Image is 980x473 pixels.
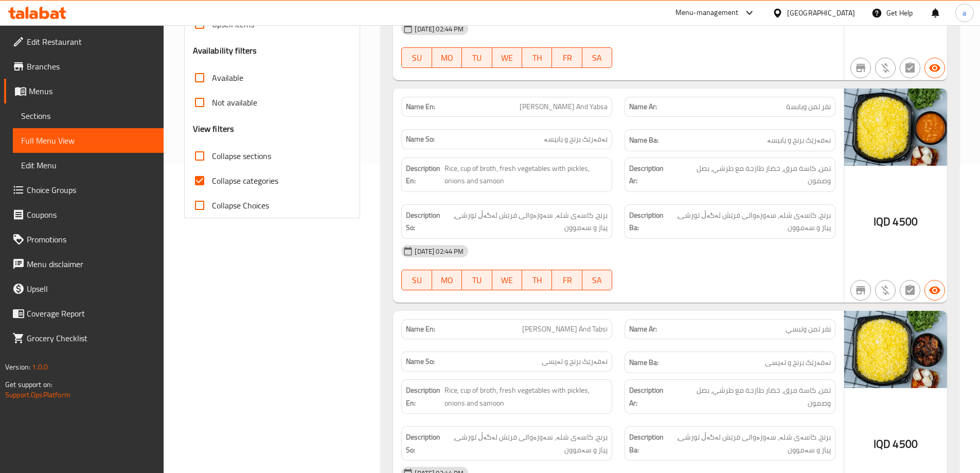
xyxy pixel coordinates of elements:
[411,24,468,34] span: [DATE] 02:44 PM
[462,47,492,68] button: TU
[212,150,271,162] span: Collapse sections
[924,280,945,301] button: Available
[411,247,468,256] span: [DATE] 02:44 PM
[844,311,947,388] img: Al_Pasha_Restaurant_%D9%86%D9%81%D8%B1_%D8%AA638906932118090506.jpg
[669,209,831,234] span: برنج، كاسەی شلە، سەوزەواتی فرێش لەگەڵ تورشی، پیاز و سەموون
[466,273,488,288] span: TU
[5,360,30,374] span: Version:
[582,47,612,68] button: SA
[893,434,918,454] span: 4500
[874,212,890,232] span: IQD
[552,47,582,68] button: FR
[406,134,435,145] strong: Name So:
[629,324,657,335] strong: Name Ar:
[542,356,608,367] span: نەفەرێک برنج و تەپسی
[406,209,443,234] strong: Description So:
[406,431,443,456] strong: Description So:
[556,50,578,65] span: FR
[675,162,831,187] span: تمن، كاسة مرق، خضار طازجة مع طرشي، بصل وصمون
[432,47,462,68] button: MO
[522,47,552,68] button: TH
[4,54,164,79] a: Branches
[4,29,164,54] a: Edit Restaurant
[875,58,896,78] button: Purchased item
[522,324,608,335] span: [PERSON_NAME] And Tabsi
[406,356,435,367] strong: Name So:
[629,431,667,456] strong: Description Ba:
[963,7,966,19] span: a
[466,50,488,65] span: TU
[432,270,462,290] button: MO
[27,307,155,320] span: Coverage Report
[586,273,608,288] span: SA
[27,332,155,344] span: Grocery Checklist
[462,270,492,290] button: TU
[29,85,155,97] span: Menus
[492,47,522,68] button: WE
[27,208,155,221] span: Coupons
[675,384,831,409] span: تمن، كاسة مرق، خضار طازجة مع طرشي، بصل وصمون
[4,178,164,202] a: Choice Groups
[401,47,432,68] button: SU
[787,7,855,19] div: [GEOGRAPHIC_DATA]
[552,270,582,290] button: FR
[900,58,920,78] button: Not has choices
[13,103,164,128] a: Sections
[21,134,155,147] span: Full Menu View
[406,50,427,65] span: SU
[767,134,831,147] span: نەفەرێک برنج و یابیسە
[900,280,920,301] button: Not has choices
[406,324,435,335] strong: Name En:
[27,283,155,295] span: Upsell
[212,72,243,84] span: Available
[586,50,608,65] span: SA
[27,184,155,196] span: Choice Groups
[582,270,612,290] button: SA
[27,36,155,48] span: Edit Restaurant
[522,270,552,290] button: TH
[492,270,522,290] button: WE
[445,209,608,234] span: برنج، كاسەی شلە، سەوزەواتی فرێش لەگەڵ تورشی، پیاز و سەموون
[765,356,831,369] span: نەفەرێک برنج و تەپسی
[850,58,871,78] button: Not branch specific item
[4,79,164,103] a: Menus
[193,123,235,135] h3: View filters
[401,270,432,290] button: SU
[629,209,667,234] strong: Description Ba:
[526,50,548,65] span: TH
[13,153,164,178] a: Edit Menu
[520,101,608,112] span: [PERSON_NAME] And Yabsa
[212,199,269,212] span: Collapse Choices
[27,233,155,246] span: Promotions
[212,96,257,109] span: Not available
[406,162,442,187] strong: Description En:
[675,7,739,19] div: Menu-management
[629,384,672,409] strong: Description Ar:
[4,276,164,301] a: Upsell
[4,227,164,252] a: Promotions
[27,60,155,73] span: Branches
[436,50,458,65] span: MO
[193,45,257,57] h3: Availability filters
[21,159,155,171] span: Edit Menu
[669,431,831,456] span: برنج، كاسەی شلە، سەوزەواتی فرێش لەگەڵ تورشی، پیاز و سەموون
[4,202,164,227] a: Coupons
[874,434,890,454] span: IQD
[844,89,947,166] img: Al_Pasha_Restaurant_%D9%86%D9%81%D8%B1_%D8%AA638906932065435529.jpg
[786,101,831,112] span: نفر تمن ويابسة
[629,134,658,147] strong: Name Ba:
[4,326,164,351] a: Grocery Checklist
[629,356,658,369] strong: Name Ba:
[496,50,518,65] span: WE
[27,258,155,270] span: Menu disclaimer
[406,384,442,409] strong: Description En:
[629,101,657,112] strong: Name Ar:
[526,273,548,288] span: TH
[436,273,458,288] span: MO
[875,280,896,301] button: Purchased item
[850,280,871,301] button: Not branch specific item
[406,101,435,112] strong: Name En:
[212,18,254,30] span: Upsell items
[444,162,608,187] span: Rice, cup of broth, fresh vegetables with pickles, onions and samoon
[4,301,164,326] a: Coverage Report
